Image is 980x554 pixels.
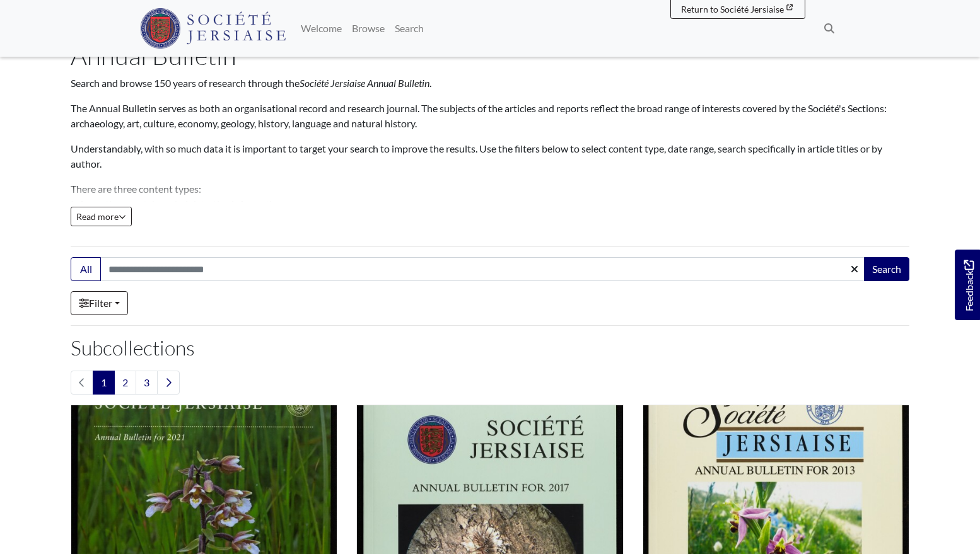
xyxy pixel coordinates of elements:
[390,16,429,41] a: Search
[864,257,909,281] button: Search
[114,371,136,395] a: Goto page 2
[71,207,132,226] button: Read all of the content
[140,8,286,49] img: Société Jersiaise
[140,5,286,52] a: Société Jersiaise logo
[71,101,909,131] p: The Annual Bulletin serves as both an organisational record and research journal. The subjects of...
[71,336,909,360] h2: Subcollections
[681,4,784,14] span: Return to Société Jersiaise
[296,16,347,41] a: Welcome
[71,141,909,171] p: Understandably, with so much data it is important to target your search to improve the results. U...
[76,211,126,222] span: Read more
[71,76,909,91] p: Search and browse 150 years of research through the .
[71,182,909,242] p: There are three content types: Information: contains administrative information. Reports: contain...
[100,257,865,281] input: Search this collection...
[71,371,93,395] li: Previous page
[71,257,101,281] button: All
[347,16,390,41] a: Browse
[961,260,976,311] span: Feedback
[71,291,128,315] a: Filter
[955,250,980,320] a: Would you like to provide feedback?
[71,371,909,395] nav: pagination
[157,371,180,395] a: Next page
[300,77,429,89] em: Société Jersiaise Annual Bulletin
[136,371,158,395] a: Goto page 3
[93,371,115,395] span: Goto page 1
